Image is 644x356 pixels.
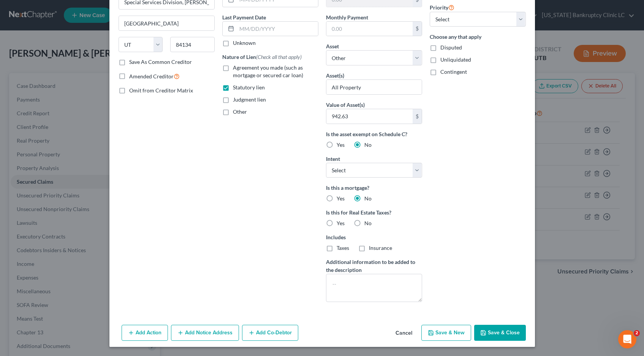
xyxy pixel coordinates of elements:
[364,220,372,226] span: No
[326,184,422,192] label: Is this a mortgage?
[170,37,215,52] input: Enter zip...
[389,326,418,341] button: Cancel
[233,39,256,47] label: Unknown
[129,87,193,94] span: Omit from Creditor Matrix
[233,96,266,103] span: Judgment lien
[326,22,413,36] input: 0.00
[364,141,372,148] span: No
[337,220,345,226] span: Yes
[326,101,365,109] label: Value of Asset(s)
[129,58,192,66] label: Save As Common Creditor
[326,109,413,124] input: 0.00
[413,109,422,124] div: $
[421,325,471,341] button: Save & New
[233,64,303,78] span: Agreement you made (such as mortgage or secured car loan)
[337,245,349,251] span: Taxes
[129,73,174,79] span: Amended Creditor
[326,80,422,94] input: Specify...
[222,13,266,21] label: Last Payment Date
[337,195,345,202] span: Yes
[326,258,422,274] label: Additional information to be added to the description
[440,44,462,51] span: Disputed
[369,245,392,251] span: Insurance
[430,3,454,12] label: Priority
[242,325,298,341] button: Add Co-Debtor
[474,325,526,341] button: Save & Close
[337,141,345,148] span: Yes
[237,22,318,36] input: MM/DD/YYYY
[326,130,422,138] label: Is the asset exempt on Schedule C?
[222,53,302,61] label: Nature of Lien
[256,54,302,60] span: (Check all that apply)
[122,325,168,341] button: Add Action
[233,108,247,115] span: Other
[171,325,239,341] button: Add Notice Address
[440,68,467,75] span: Contingent
[364,195,372,202] span: No
[326,208,422,216] label: Is this for Real Estate Taxes?
[326,233,422,241] label: Includes
[440,56,471,63] span: Unliquidated
[326,155,340,163] label: Intent
[413,22,422,36] div: $
[233,84,265,91] span: Statutory lien
[618,330,636,348] iframe: Intercom live chat
[119,16,214,30] input: Enter city...
[430,33,526,41] label: Choose any that apply
[326,13,368,21] label: Monthly Payment
[634,330,640,336] span: 2
[326,43,339,49] span: Asset
[326,72,344,79] label: Asset(s)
